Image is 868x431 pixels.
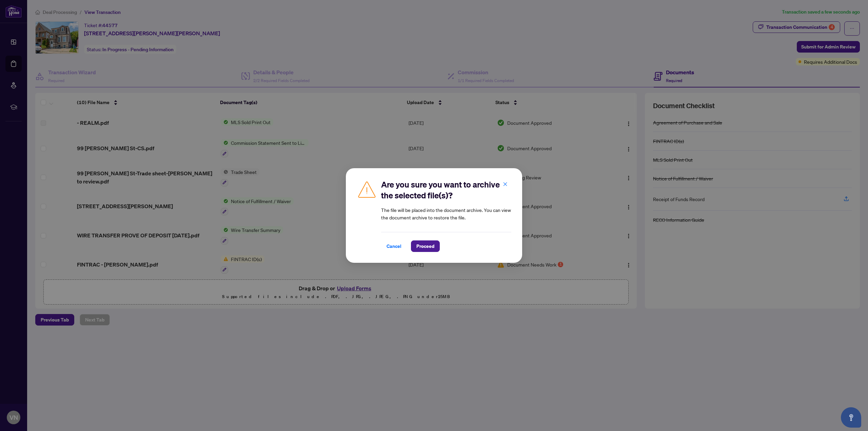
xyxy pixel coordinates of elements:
[416,241,434,252] span: Proceed
[411,240,440,252] button: Proceed
[387,241,401,252] span: Cancel
[841,407,861,428] button: Open asap
[357,179,377,199] img: Caution Icon
[381,240,407,252] button: Cancel
[381,206,511,221] article: The file will be placed into the document archive. You can view the document archive to restore t...
[381,179,511,201] h2: Are you sure you want to archive the selected file(s)?
[503,182,508,187] span: close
